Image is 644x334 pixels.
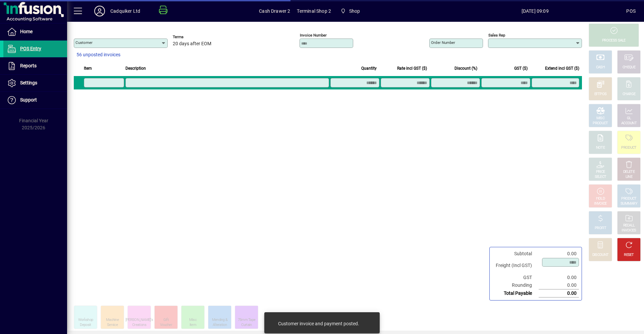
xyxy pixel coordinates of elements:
td: Subtotal [492,250,539,258]
mat-label: Invoice number [300,33,327,38]
div: PROCESS SALE [602,38,626,43]
div: ACCOUNT [621,121,637,126]
span: [DATE] 09:09 [444,6,626,16]
div: 75mm Tape [238,318,256,323]
span: Rate incl GST ($) [397,65,427,72]
div: Voucher [160,323,172,328]
div: PROFIT [595,226,606,231]
div: Machine [106,318,119,323]
div: LINE [626,175,632,180]
div: PRODUCT [593,121,608,126]
mat-label: Customer [75,40,93,45]
div: CASH [596,65,605,70]
div: POS [626,6,636,16]
button: 56 unposted invoices [74,49,123,61]
div: HOLD [596,196,605,201]
span: Support [20,97,37,103]
div: Gift [163,318,169,323]
span: Home [20,29,33,34]
div: DISCOUNT [592,253,608,258]
span: Cash Drawer 2 [259,6,290,16]
div: GL [627,116,631,121]
td: 0.00 [539,274,579,281]
div: Misc [189,318,197,323]
div: PRICE [596,170,605,175]
div: PRODUCT [621,145,636,150]
div: CHEQUE [623,65,635,70]
div: Curtain [241,323,252,328]
div: PRODUCT [621,196,636,201]
span: Shop [338,5,363,17]
div: INVOICE [594,201,606,206]
div: RECALL [623,223,635,228]
a: Settings [3,75,67,91]
div: Cadquiker Ltd [110,6,140,16]
td: GST [492,274,539,281]
div: Workshop [78,318,93,323]
td: 0.00 [539,289,579,297]
a: Support [3,92,67,109]
span: Settings [20,80,37,85]
div: MISC [596,116,604,121]
mat-label: Order number [431,40,455,45]
span: Reports [20,63,37,68]
button: Profile [89,5,110,17]
div: EFTPOS [594,92,607,97]
td: Rounding [492,281,539,289]
span: 20 days after EOM [173,41,211,47]
div: Mending & [212,318,228,323]
a: Reports [3,58,67,74]
a: Home [3,23,67,40]
span: Extend incl GST ($) [545,65,579,72]
div: [PERSON_NAME]'s [125,318,153,323]
span: POS Entry [20,46,41,51]
div: Creations [132,323,146,328]
span: Item [84,65,92,72]
div: INVOICES [622,228,636,233]
div: DELETE [623,170,635,175]
td: Total Payable [492,289,539,297]
div: Item [190,323,196,328]
div: SELECT [595,175,606,180]
div: Customer invoice and payment posted. [278,320,359,327]
td: Freight (Incl GST) [492,258,539,274]
div: Deposit [80,323,91,328]
span: Discount (%) [454,65,477,72]
div: Service [107,323,118,328]
span: Description [125,65,146,72]
div: RESET [624,253,634,258]
mat-label: Sales rep [488,33,505,38]
div: Alteration [213,323,227,328]
span: 56 unposted invoices [76,51,120,58]
td: 0.00 [539,250,579,258]
span: Terminal Shop 2 [297,6,331,16]
span: GST ($) [514,65,528,72]
span: Terms [173,35,213,39]
div: SUMMARY [621,201,637,206]
div: CHARGE [623,92,636,97]
td: 0.00 [539,281,579,289]
div: NOTE [596,145,605,150]
span: Quantity [361,65,377,72]
span: Shop [349,6,360,16]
